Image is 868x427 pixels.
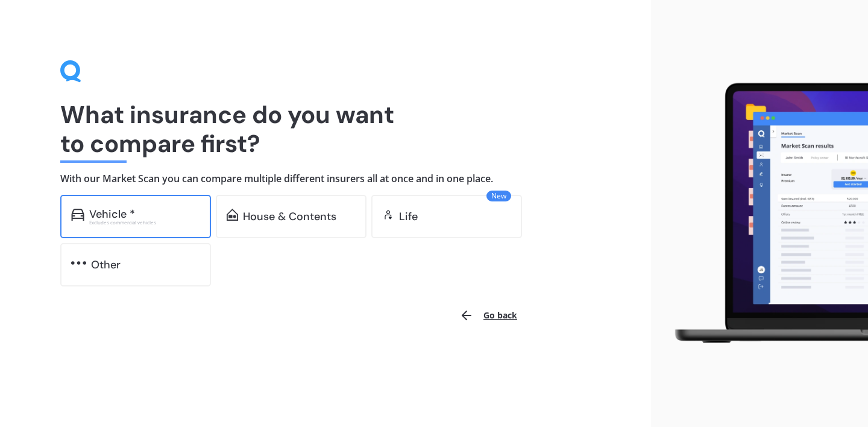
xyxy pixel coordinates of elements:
[486,191,511,201] span: New
[91,259,121,271] div: Other
[227,209,238,221] img: home-and-contents.b802091223b8502ef2dd.svg
[71,209,84,221] img: car.f15378c7a67c060ca3f3.svg
[60,172,591,185] h4: With our Market Scan you can compare multiple different insurers all at once and in one place.
[89,220,200,225] div: Excludes commercial vehicles
[399,210,418,223] div: Life
[89,208,135,220] div: Vehicle *
[243,210,336,223] div: House & Contents
[60,100,591,158] h1: What insurance do you want to compare first?
[71,257,86,269] img: other.81dba5aafe580aa69f38.svg
[661,77,868,350] img: laptop.webp
[382,209,394,221] img: life.f720d6a2d7cdcd3ad642.svg
[452,301,524,330] button: Go back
